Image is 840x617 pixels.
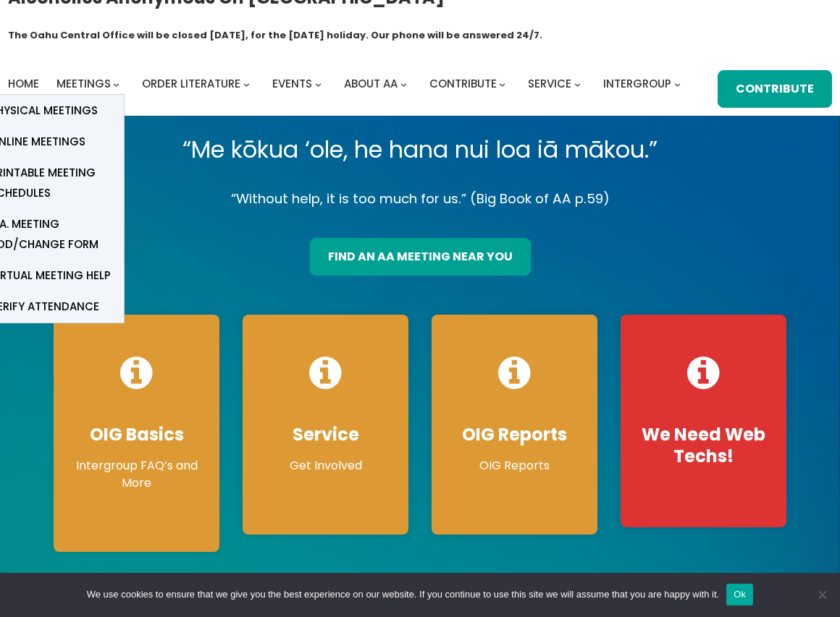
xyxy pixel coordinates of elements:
[310,238,531,276] a: find an aa meeting near you
[429,74,497,94] a: Contribute
[56,76,111,91] span: Meetings
[8,76,39,91] span: Home
[815,587,829,602] span: No
[8,74,39,94] a: Home
[68,424,205,446] h4: OIG Basics
[272,76,312,91] span: Events
[718,70,832,108] a: Contribute
[113,81,119,88] button: Meetings submenu
[315,81,322,88] button: Events submenu
[429,76,497,91] span: Contribute
[257,424,394,446] h4: Service
[400,81,407,88] button: About AA submenu
[674,81,681,88] button: Intergroup submenu
[42,129,798,170] p: “Me kōkua ‘ole, he hana nui loa iā mākou.”
[56,74,111,94] a: Meetings
[344,76,398,91] span: About AA
[726,584,753,605] button: Ok
[243,81,250,88] button: Order Literature submenu
[574,81,581,88] button: Service submenu
[446,457,583,475] p: OIG Reports
[499,81,505,88] button: Contribute submenu
[272,74,312,94] a: Events
[87,587,719,602] span: We use cookies to ensure that we give you the best experience on our website. If you continue to ...
[8,74,686,94] nav: Intergroup
[528,74,571,94] a: Service
[257,457,394,475] p: Get Involved
[603,76,671,91] span: Intergroup
[68,457,205,492] p: Intergroup FAQ’s and More
[635,424,772,467] h4: We Need Web Techs!
[528,76,571,91] span: Service
[42,187,798,210] p: “Without help, it is too much for us.” (Big Book of AA p.59)
[603,74,671,94] a: Intergroup
[8,28,542,43] h1: The Oahu Central Office will be closed [DATE], for the [DATE] holiday. Our phone will be answered...
[344,74,398,94] a: About AA
[142,76,240,91] span: Order Literature
[446,424,583,446] h4: OIG Reports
